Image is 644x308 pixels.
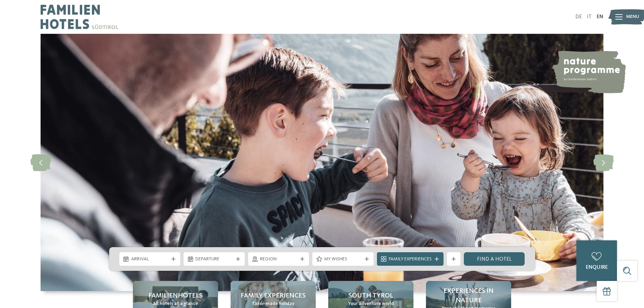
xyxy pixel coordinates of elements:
span: All hotels at a glance [153,301,198,307]
a: EN [597,14,603,20]
a: Find a hotel [464,252,525,266]
a: IT [587,14,592,20]
span: Your adventure world [348,301,394,307]
span: Departure [195,256,233,263]
span: enquire [586,265,608,270]
span: My wishes [324,256,362,263]
span: Arrival [131,256,169,263]
span: Tailor-made holiday [252,301,294,307]
a: DE [575,14,582,20]
span: Experiences in nature [433,286,504,305]
img: Familienhotels Südtirol: The happy family places! [41,34,603,291]
span: Familienhotels [148,291,202,301]
span: Family Experiences [241,291,306,301]
span: Family Experiences [389,256,432,263]
span: Region [260,256,297,263]
img: nature programme by Familienhotels Südtirol [551,51,626,93]
a: enquire [576,240,617,281]
span: South Tyrol [349,291,393,301]
span: Menu [626,14,639,20]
